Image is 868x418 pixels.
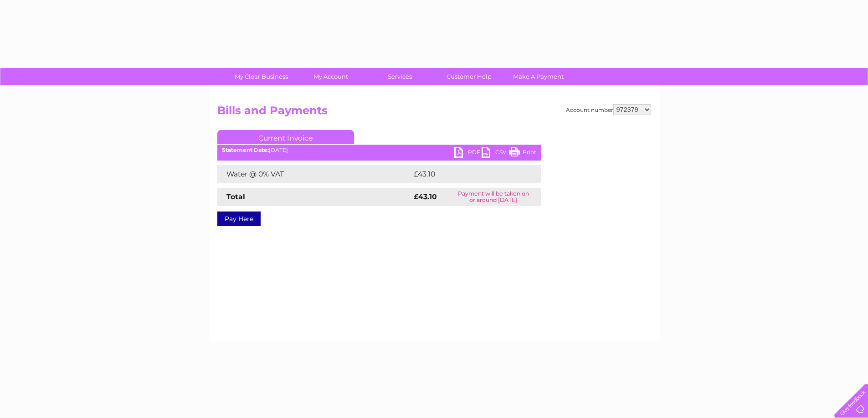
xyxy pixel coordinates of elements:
div: Account number [566,104,651,115]
a: Make A Payment [501,68,576,85]
td: Water @ 0% VAT [217,165,411,183]
div: [DATE] [217,147,541,153]
b: Statement Date: [222,146,269,153]
strong: £43.10 [414,192,437,201]
h2: Bills and Payments [217,104,651,121]
strong: Total [226,192,245,201]
a: CSV [482,147,509,160]
a: Customer Help [431,68,507,85]
a: Pay Here [217,212,261,226]
a: Current Invoice [217,130,354,144]
a: My Account [293,68,368,85]
a: My Clear Business [224,68,299,85]
td: Payment will be taken on or around [DATE] [446,188,541,206]
a: PDF [454,147,482,160]
a: Print [509,147,536,160]
a: Services [362,68,437,85]
td: £43.10 [411,165,522,183]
